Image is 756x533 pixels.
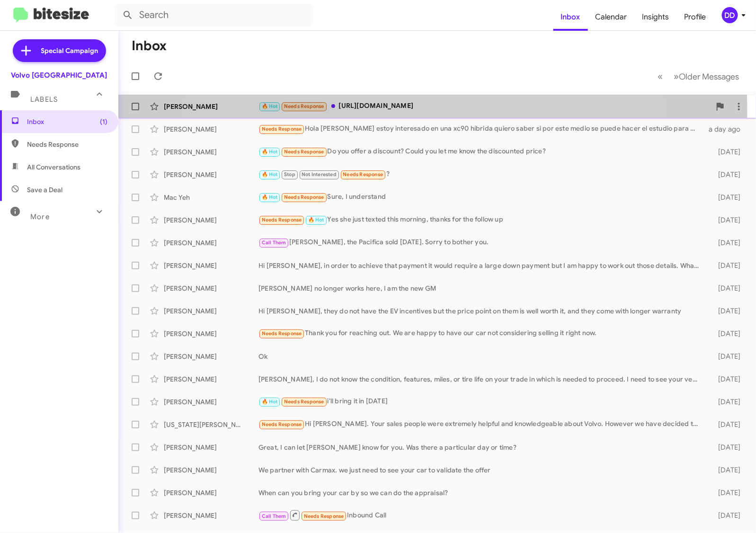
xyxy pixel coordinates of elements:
span: Needs Response [27,140,107,149]
div: [DATE] [706,397,748,407]
div: Hola [PERSON_NAME] estoy interesado en una xc90 híbrida quiero saber si por este medio se puede h... [258,124,706,134]
div: Volvo [GEOGRAPHIC_DATA] [11,71,107,80]
div: Great, I can let [PERSON_NAME] know for you. Was there a particular day or time? [258,443,706,452]
span: Call Them [262,240,286,246]
span: Needs Response [262,421,302,427]
div: [PERSON_NAME] [164,261,258,270]
div: [PERSON_NAME] [164,443,258,452]
div: [DATE] [706,193,748,202]
div: Sure, I understand [258,192,706,203]
div: Hi [PERSON_NAME], in order to achieve that payment it would require a large down payment but I am... [258,261,706,270]
div: Yes she just texted this morning, thanks for the follow up [258,214,706,225]
a: Inbox [553,3,588,31]
div: [PERSON_NAME] [164,215,258,225]
button: Previous [652,67,668,86]
div: [DATE] [706,238,748,248]
div: Thank you for reaching out. We are happy to have our car not considering selling it right now. [258,328,706,339]
div: [DATE] [706,443,748,452]
span: 🔥 Hot [308,217,324,223]
span: » [674,71,679,82]
div: [PERSON_NAME], I do not know the condition, features, miles, or tire life on your trade in which ... [258,374,706,384]
span: Stop [284,171,295,178]
span: Needs Response [262,217,302,223]
div: Inbound Call [258,509,706,521]
span: Special Campaign [41,46,98,55]
h1: Inbox [132,38,167,53]
div: [PERSON_NAME] [164,170,258,179]
div: [DATE] [706,511,748,520]
div: [DATE] [706,352,748,361]
div: [DATE] [706,420,748,429]
div: [PERSON_NAME] [164,284,258,293]
div: [PERSON_NAME] [164,147,258,157]
div: [DATE] [706,284,748,293]
div: [PERSON_NAME] [164,124,258,134]
div: [DATE] [706,261,748,270]
span: Needs Response [262,330,302,337]
span: All Conversations [27,162,80,172]
div: [DATE] [706,465,748,475]
div: [PERSON_NAME] [164,397,258,407]
span: 🔥 Hot [262,149,278,155]
div: Ok [258,352,706,361]
span: Older Messages [679,71,739,82]
div: [PERSON_NAME] [164,374,258,384]
span: Call Them [262,513,286,519]
span: Labels [30,95,58,104]
div: When can you bring your car by so we can do the appraisal? [258,488,706,497]
div: ? [258,169,706,180]
div: [PERSON_NAME] [164,488,258,497]
div: We partner with Carmax. we just need to see your car to validate the offer [258,465,706,475]
span: Needs Response [304,513,344,519]
div: [PERSON_NAME] [164,352,258,361]
div: [US_STATE][PERSON_NAME] [164,420,258,429]
div: [PERSON_NAME] no longer works here, I am the new GM [258,284,706,293]
div: [PERSON_NAME] [164,238,258,248]
div: [PERSON_NAME] [164,511,258,520]
span: Save a Deal [27,185,62,195]
span: (1) [100,117,107,126]
span: 🔥 Hot [262,171,278,178]
span: Needs Response [284,149,324,155]
div: Hi [PERSON_NAME], they do not have the EV incentives but the price point on them is well worth it... [258,306,706,316]
div: DD [722,7,738,23]
div: [PERSON_NAME] [164,465,258,475]
span: 🔥 Hot [262,103,278,109]
div: [PERSON_NAME] [164,329,258,338]
span: Needs Response [284,194,324,200]
div: [PERSON_NAME], the Pacifica sold [DATE]. Sorry to bother you. [258,237,706,248]
div: [DATE] [706,147,748,157]
div: [DATE] [706,374,748,384]
div: [DATE] [706,306,748,316]
span: 🔥 Hot [262,399,278,405]
div: i'll bring it in [DATE] [258,396,706,407]
div: [DATE] [706,215,748,225]
a: Profile [677,3,714,31]
div: [DATE] [706,488,748,497]
a: Calendar [588,3,635,31]
span: Needs Response [343,171,383,178]
a: Special Campaign [13,39,106,62]
span: Needs Response [262,126,302,132]
div: [DATE] [706,170,748,179]
span: « [658,71,663,82]
div: a day ago [706,124,748,134]
div: [DATE] [706,329,748,338]
div: [PERSON_NAME] [164,102,258,111]
div: Mac Yeh [164,193,258,202]
span: More [30,213,50,221]
span: 🔥 Hot [262,194,278,200]
div: [PERSON_NAME] [164,306,258,316]
button: DD [714,7,746,23]
span: Needs Response [284,103,324,109]
div: [URL][DOMAIN_NAME] [258,101,711,112]
a: Insights [635,3,677,31]
input: Search [115,4,313,27]
span: Not Interested [302,171,337,178]
div: Do you offer a discount? Could you let me know the discounted price? [258,146,706,157]
span: Needs Response [284,399,324,405]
